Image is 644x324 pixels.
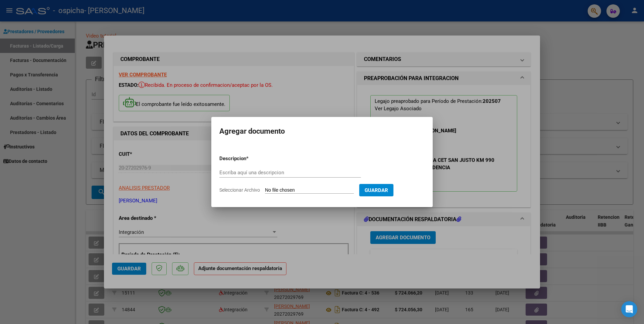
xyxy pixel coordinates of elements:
div: Open Intercom Messenger [621,301,637,317]
button: Guardar [359,184,393,196]
h2: Agregar documento [219,125,425,138]
span: Guardar [365,187,388,193]
span: Seleccionar Archivo [219,187,260,193]
p: Descripcion [219,155,281,163]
